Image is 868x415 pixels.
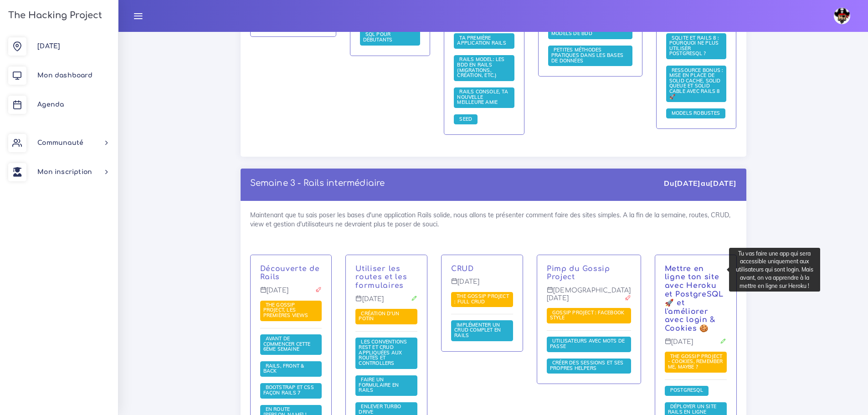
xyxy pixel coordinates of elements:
[451,265,474,273] a: CRUD
[668,387,705,394] a: PostgreSQL
[551,47,623,64] a: Petites méthodes pratiques dans les bases de données
[669,110,722,117] a: Models robustes
[550,338,625,350] a: Utilisateurs avec mots de passe
[263,384,314,396] a: Bootstrap et css façon Rails 7
[263,363,304,374] a: Rails, front & back
[359,338,407,366] span: Les conventions REST et CRUD appliquées aux Routes et Controllers
[547,287,631,309] p: [DEMOGRAPHIC_DATA][DATE]
[263,302,311,318] span: The Gossip Project, les premières views
[37,43,60,50] span: [DATE]
[457,89,508,106] a: Rails Console, ta nouvelle meilleure amie
[359,311,399,323] a: Création d'un potin
[457,35,508,46] a: Ta première application Rails
[457,56,504,78] span: Rails Model: les BDD en Rails (migrations, création, etc.)
[363,31,395,43] a: SQL pour débutants
[260,265,320,282] a: Découverte de Rails
[260,287,322,301] p: [DATE]
[355,295,417,310] p: [DATE]
[263,336,311,353] a: Avant de commencer cette 6ème semaine
[664,178,736,189] div: Du au
[668,387,705,393] span: PostgreSQL
[834,8,850,24] img: avatar
[550,309,624,321] span: Gossip Project : Facebook style
[5,10,102,20] h3: The Hacking Project
[669,35,719,57] a: SQLite et Rails 8 : Pourquoi ne plus utiliser PostgreSQL ?
[669,110,722,116] span: Models robustes
[263,335,311,352] span: Avant de commencer cette 6ème semaine
[674,179,701,188] strong: [DATE]
[457,116,474,122] a: Seed
[359,376,399,393] span: Faire un formulaire en Rails
[710,179,736,188] strong: [DATE]
[457,56,504,79] a: Rails Model: les BDD en Rails (migrations, création, etc.)
[451,278,513,292] p: [DATE]
[668,354,723,370] a: The Gossip Project - Cookies, remember me, maybe ?
[665,265,724,333] a: Mettre en ligne ton site avec Heroku et PostgreSQL 🚀 et l'améliorer avec login & Cookies 🍪
[37,169,92,175] span: Mon inscription
[250,179,385,188] a: Semaine 3 - Rails intermédiaire
[668,353,723,370] span: The Gossip Project - Cookies, remember me, maybe ?
[359,403,401,415] span: Enlever Turbo Drive
[550,359,623,371] span: Créer des sessions et ses propres helpers
[729,248,820,292] div: Tu vas faire une app qui sera accessible uniquement aux utilisateurs qui sont login. Mais avant, ...
[668,403,716,415] span: Déployer un site rails en ligne
[551,46,623,63] span: Petites méthodes pratiques dans les bases de données
[665,338,727,353] p: [DATE]
[454,322,501,339] a: Implémenter un CRUD complet en Rails
[363,31,395,43] span: SQL pour débutants
[550,338,625,349] span: Utilisateurs avec mots de passe
[454,322,501,338] span: Implémenter un CRUD complet en Rails
[454,293,509,305] a: The Gossip Project : Full CRUD
[550,360,623,372] a: Créer des sessions et ses propres helpers
[355,265,407,290] a: Utiliser les routes et les formulaires
[37,72,92,79] span: Mon dashboard
[263,302,311,319] a: The Gossip Project, les premières views
[263,384,314,396] span: Bootstrap et css façon Rails 7
[550,310,624,322] a: Gossip Project : Facebook style
[359,310,399,322] span: Création d'un potin
[547,265,610,282] a: Pimp du Gossip Project
[37,139,83,146] span: Communauté
[359,339,407,366] a: Les conventions REST et CRUD appliquées aux Routes et Controllers
[669,67,724,100] a: Ressource Bonus : Mise en place de Solid Cache, Solid Queue et Solid Cable avec Rails 8 🚀
[37,101,64,108] span: Agenda
[454,293,509,305] span: The Gossip Project : Full CRUD
[359,377,399,394] a: Faire un formulaire en Rails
